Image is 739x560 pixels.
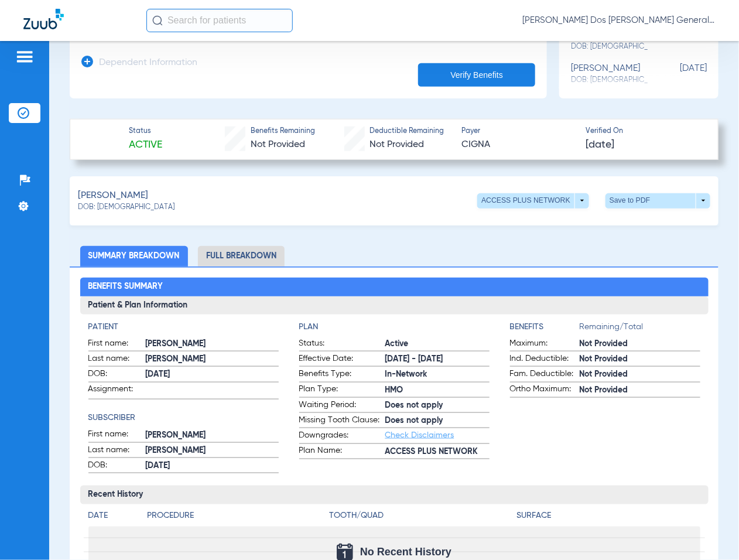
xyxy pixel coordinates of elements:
span: ACCESS PLUS NETWORK [385,446,490,458]
span: [DATE] - [DATE] [385,353,490,366]
span: Not Provided [369,140,424,149]
span: [PERSON_NAME] Dos [PERSON_NAME] General | Abra Health [522,15,716,26]
span: Missing Tooth Clause: [299,414,385,428]
button: Verify Benefits [418,63,535,87]
div: [PERSON_NAME] [571,63,648,85]
span: First name: [88,428,146,442]
h4: Benefits [510,321,580,333]
h4: Date [88,510,138,523]
span: [DATE] [586,138,614,152]
app-breakdown-title: Tooth/Quad [329,510,512,527]
span: Active [129,138,162,152]
span: DOB: [88,459,146,473]
span: Remaining/Total [580,321,700,337]
h2: Benefits Summary [80,278,709,296]
span: [DATE] [146,460,279,472]
span: Benefits Type: [299,368,385,382]
img: hamburger-icon [15,50,34,64]
span: No Recent History [360,547,451,558]
h4: Tooth/Quad [329,510,512,523]
span: Ind. Deductible: [510,353,580,367]
h3: Dependent Information [99,57,197,69]
span: Assignment: [88,383,146,399]
span: Maximum: [510,337,580,351]
span: Deductible Remaining [369,127,444,137]
li: Full Breakdown [198,246,285,267]
span: Last name: [88,353,146,367]
span: [PERSON_NAME] [146,353,279,366]
input: Search for patients [146,9,293,32]
span: CIGNA [461,138,576,152]
span: DOB: [88,368,146,382]
a: Check Disclaimers [385,431,454,439]
h4: Procedure [148,510,325,523]
li: Summary Breakdown [80,246,188,267]
span: Fam. Deductible: [510,368,580,382]
span: [DATE] [146,368,279,381]
span: Not Provided [580,353,700,366]
app-breakdown-title: Benefits [510,321,580,337]
span: Downgrades: [299,429,385,443]
app-breakdown-title: Surface [516,510,700,527]
span: [PERSON_NAME] [146,445,279,457]
span: [DATE] [648,63,707,85]
span: DOB: [DEMOGRAPHIC_DATA] [78,203,175,213]
span: HMO [385,384,490,397]
span: Verified On [586,127,700,137]
span: Not Provided [580,384,700,397]
span: Not Provided [580,368,700,381]
span: Payer [461,127,576,137]
span: Waiting Period: [299,399,385,413]
span: Benefits Remaining [251,127,315,137]
h3: Recent History [80,486,709,504]
h4: Subscriber [88,412,279,424]
button: Save to PDF [605,193,710,209]
iframe: Chat Widget [680,504,739,560]
span: In-Network [385,368,490,381]
span: [PERSON_NAME] [146,429,279,442]
span: Does not apply [385,399,490,412]
app-breakdown-title: Procedure [148,510,325,527]
span: Effective Date: [299,353,385,367]
span: Last name: [88,444,146,458]
span: [PERSON_NAME] [146,338,279,350]
span: Status [129,127,162,137]
span: [PERSON_NAME] [78,189,148,203]
button: ACCESS PLUS NETWORK [477,193,589,209]
span: Not Provided [580,338,700,350]
span: Ortho Maximum: [510,383,580,397]
app-breakdown-title: Date [88,510,138,527]
span: DOB: [DEMOGRAPHIC_DATA] [571,42,648,52]
h4: Patient [88,321,279,333]
span: Plan Type: [299,383,385,397]
span: Status: [299,337,385,351]
img: Search Icon [152,15,163,26]
h4: Plan [299,321,490,333]
h3: Patient & Plan Information [80,296,709,315]
span: Not Provided [251,140,305,149]
span: Plan Name: [299,445,385,459]
span: Does not apply [385,415,490,427]
h4: Surface [516,510,700,523]
img: Zuub Logo [23,9,64,29]
span: First name: [88,337,146,351]
span: Active [385,338,490,350]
